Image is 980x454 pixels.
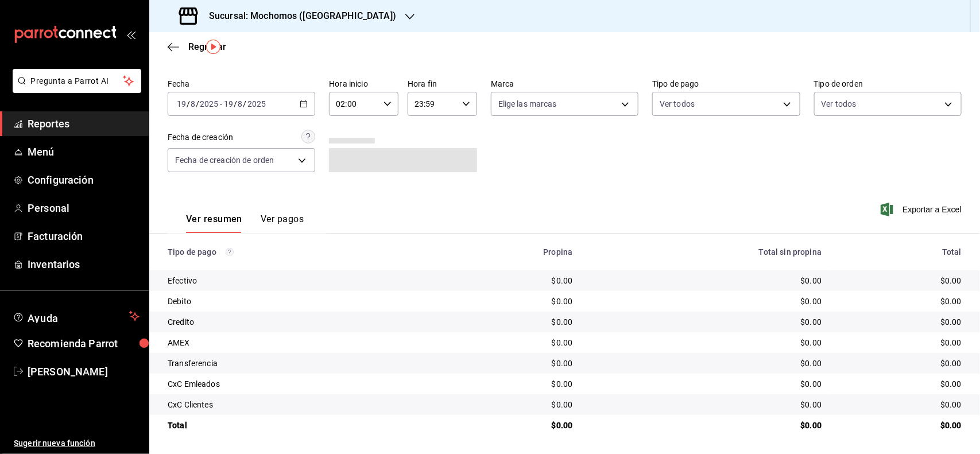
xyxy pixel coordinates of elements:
div: CxC Emleados [168,378,427,390]
div: $0.00 [840,378,962,390]
span: / [187,99,190,108]
div: $0.00 [840,420,962,431]
div: Tipo de pago [168,247,427,257]
input: -- [238,99,243,108]
div: Total sin propina [591,247,822,257]
div: Total [168,420,427,431]
div: $0.00 [591,316,822,328]
div: CxC Clientes [168,399,427,410]
div: $0.00 [445,337,573,348]
span: Elige las marcas [498,98,557,110]
label: Fecha [168,80,315,88]
label: Hora fin [408,80,477,88]
span: / [243,99,247,108]
span: Recomienda Parrot [28,336,140,351]
span: Inventarios [28,257,140,272]
span: Reportes [28,116,140,131]
span: Facturación [28,228,140,244]
span: Configuración [28,172,140,188]
div: $0.00 [445,420,573,431]
div: Transferencia [168,358,427,369]
button: Ver pagos [261,214,304,233]
div: $0.00 [591,296,822,307]
div: $0.00 [445,296,573,307]
div: AMEX [168,337,427,348]
span: Ver todos [822,98,857,110]
div: $0.00 [840,337,962,348]
label: Hora inicio [329,80,398,88]
div: $0.00 [840,358,962,369]
span: Sugerir nueva función [14,437,140,449]
button: Regresar [168,41,226,52]
input: ---- [199,99,219,108]
div: Credito [168,316,427,328]
span: Ayuda [28,309,125,323]
div: $0.00 [840,275,962,286]
span: Fecha de creación de orden [175,154,274,166]
div: $0.00 [445,399,573,410]
span: Pregunta a Parrot AI [31,75,123,87]
input: -- [223,99,234,108]
div: Total [840,247,962,257]
img: Tooltip marker [206,40,220,54]
div: $0.00 [445,275,573,286]
div: navigation tabs [186,214,304,233]
div: $0.00 [445,358,573,369]
span: / [234,99,237,108]
div: $0.00 [591,358,822,369]
span: / [196,99,199,108]
span: Menú [28,144,140,160]
div: $0.00 [445,378,573,390]
div: $0.00 [840,296,962,307]
button: Pregunta a Parrot AI [13,69,141,93]
div: $0.00 [840,316,962,328]
div: $0.00 [591,420,822,431]
label: Marca [491,80,638,88]
div: Fecha de creación [168,131,233,143]
label: Tipo de pago [652,80,800,88]
div: Efectivo [168,275,427,286]
div: $0.00 [591,399,822,410]
input: -- [176,99,187,108]
span: Personal [28,200,140,216]
input: ---- [247,99,266,108]
h3: Sucursal: Mochomos ([GEOGRAPHIC_DATA]) [200,9,396,23]
span: - [220,99,222,108]
div: $0.00 [840,399,962,410]
input: -- [190,99,196,108]
button: Exportar a Excel [883,203,962,216]
span: Ver todos [660,98,695,110]
div: Debito [168,296,427,307]
div: $0.00 [591,275,822,286]
svg: Los pagos realizados con Pay y otras terminales son montos brutos. [226,248,234,256]
label: Tipo de orden [814,80,962,88]
div: $0.00 [591,337,822,348]
button: open_drawer_menu [126,30,135,39]
span: [PERSON_NAME] [28,364,140,379]
div: $0.00 [445,316,573,328]
span: Regresar [188,41,226,52]
button: Ver resumen [186,214,242,233]
div: Propina [445,247,573,257]
div: $0.00 [591,378,822,390]
a: Pregunta a Parrot AI [8,83,141,95]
